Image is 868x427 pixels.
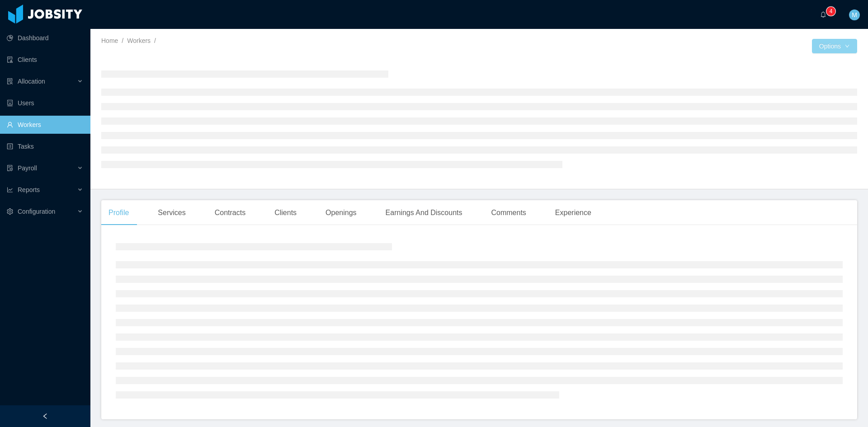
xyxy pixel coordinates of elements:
[101,200,136,225] div: Profile
[830,7,833,16] p: 4
[151,200,193,225] div: Services
[7,187,13,193] i: icon: line-chart
[826,7,835,16] sup: 4
[101,37,118,44] a: Home
[378,200,470,225] div: Earnings And Discounts
[7,78,13,84] i: icon: solution
[18,186,40,193] span: Reports
[548,200,599,225] div: Experience
[127,37,151,44] a: Workers
[18,78,45,85] span: Allocation
[154,37,156,44] span: /
[7,165,13,171] i: icon: file-protect
[484,200,533,225] div: Comments
[852,9,857,20] span: M
[7,94,83,112] a: icon: robotUsers
[318,200,364,225] div: Openings
[267,200,304,225] div: Clients
[7,51,83,69] a: icon: auditClients
[7,137,83,155] a: icon: profileTasks
[122,37,123,44] span: /
[820,11,826,18] i: icon: bell
[7,116,83,134] a: icon: userWorkers
[812,39,857,53] button: Optionsicon: down
[18,164,37,172] span: Payroll
[7,29,83,47] a: icon: pie-chartDashboard
[208,200,253,225] div: Contracts
[7,208,13,215] i: icon: setting
[18,208,55,215] span: Configuration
